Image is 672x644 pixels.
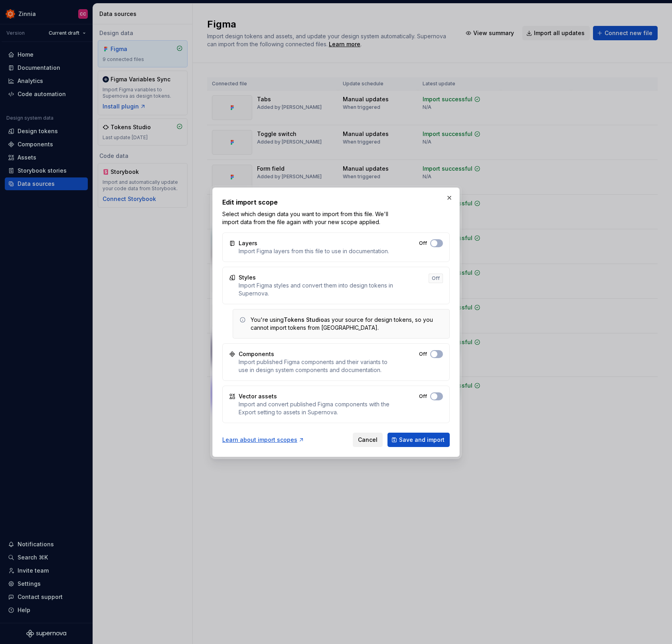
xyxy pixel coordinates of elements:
[399,436,445,444] span: Save and import
[251,316,443,332] div: You're using as your source for design tokens, so you cannot import tokens from [GEOGRAPHIC_DATA].
[387,433,450,447] button: Save and import
[284,316,324,323] span: Tokens Studio
[419,393,427,400] label: Off
[239,282,408,297] div: Import Figma styles and convert them into design tokens in Supernova.
[239,392,277,400] div: Vector assets
[358,436,378,444] span: Cancel
[429,274,443,283] div: Off
[239,358,398,374] div: Import published Figma components and their variants to use in design system components and docum...
[239,350,274,358] div: Components
[222,197,450,207] h2: Edit import scope
[239,239,257,247] div: Layers
[419,240,427,246] label: Off
[239,247,389,255] div: Import Figma layers from this file to use in documentation.
[419,351,427,357] label: Off
[239,274,256,282] div: Styles
[222,436,304,444] a: Learn about import scopes
[222,210,396,226] p: Select which design data you want to import from this file. We'll import data from the file again...
[353,433,383,447] button: Cancel
[239,400,398,416] div: Import and convert published Figma components with the Export setting to assets in Supernova.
